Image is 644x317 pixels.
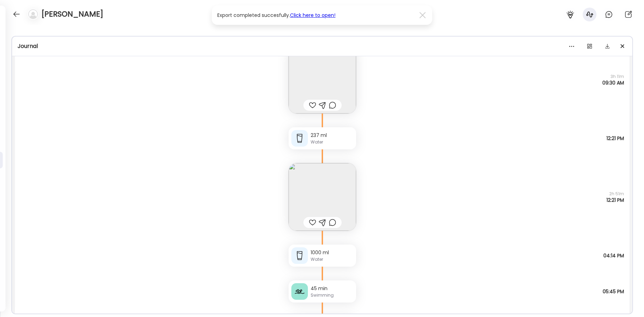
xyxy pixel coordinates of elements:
span: 09:30 AM [602,80,624,86]
div: Swimming [311,292,353,298]
span: 2h 51m [606,191,624,197]
img: images%2FIotmq7NIx3XKm5oJjvqVUDsqVgD2%2FujHU74Z8fDAy07ToPv5e%2F9fVTmIK5PgFpxkN9YSrY_240 [289,46,356,113]
span: 04:14 PM [603,252,624,259]
span: 12:21 PM [606,197,624,203]
img: bg-avatar-default.svg [28,9,38,19]
div: Export completed succesfully. [217,11,416,19]
img: images%2FIotmq7NIx3XKm5oJjvqVUDsqVgD2%2FJEwQ6QxA29SAr7o9tqiy%2F6LLVT6QzyEYvtvozDU7T_240 [289,163,356,231]
div: 237 ml [311,132,353,139]
div: Journal [18,42,627,50]
span: 05:45 PM [603,288,624,295]
h4: [PERSON_NAME] [41,9,103,20]
div: 1000 ml [311,249,353,256]
span: 12:21 PM [606,135,624,141]
div: 45 min [311,285,353,292]
span: 3h 11m [602,73,624,80]
div: Water [311,256,353,262]
a: Click here to open! [290,12,335,19]
div: Water [311,139,353,145]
